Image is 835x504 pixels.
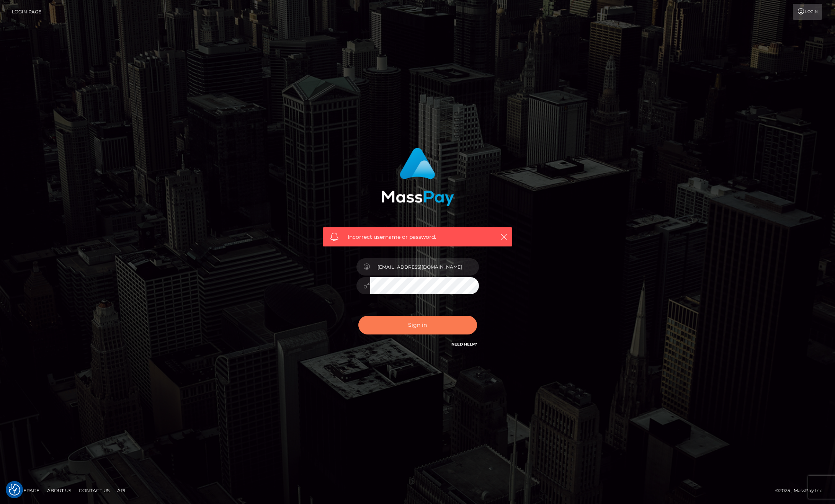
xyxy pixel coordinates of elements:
input: Username... [370,258,479,276]
img: Revisit consent button [9,484,20,496]
a: Login [793,4,822,20]
a: Contact Us [76,484,113,496]
div: © 2025 , MassPay Inc. [775,486,829,495]
a: API [114,484,129,496]
button: Sign in [358,316,477,334]
button: Consent Preferences [9,484,20,496]
img: MassPay Login [381,148,454,206]
span: Incorrect username or password. [348,233,487,241]
a: Need Help? [451,342,477,347]
a: Homepage [8,484,42,496]
a: Login Page [12,4,41,20]
a: About Us [44,484,74,496]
